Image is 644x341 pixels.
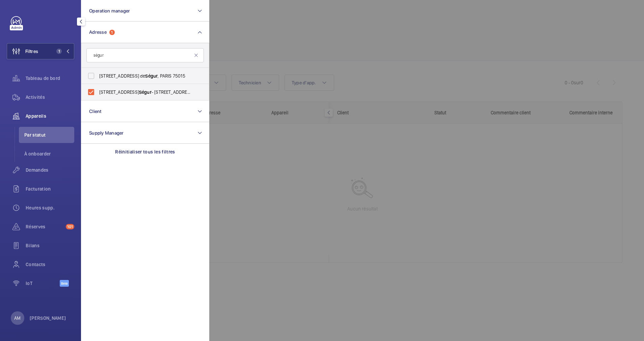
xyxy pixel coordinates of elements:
span: Réserves [26,223,63,230]
button: Filtres1 [7,43,74,59]
span: Tableau de bord [26,75,74,82]
span: Appareils [26,113,74,119]
span: Heures supp. [26,204,74,211]
span: Bilans [26,242,74,249]
span: Filtres [25,48,38,55]
span: Contacts [26,261,74,268]
span: Facturation [26,186,74,192]
span: IoT [26,280,60,287]
span: 101 [66,224,74,229]
p: AM [14,315,21,321]
span: Par statut [24,132,74,138]
span: Beta [60,280,69,287]
span: 1 [56,49,62,54]
span: Activités [26,94,74,101]
p: [PERSON_NAME] [30,315,66,321]
span: Demandes [26,167,74,173]
span: À onboarder [24,150,74,157]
